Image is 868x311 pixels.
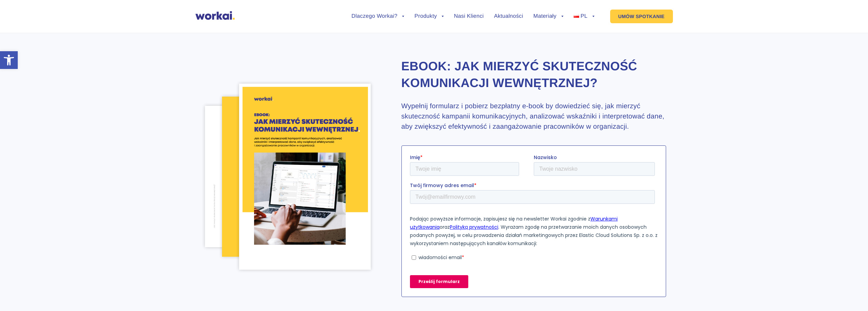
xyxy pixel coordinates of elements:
a: Aktualności [494,14,523,19]
iframe: Form 0 [410,154,658,294]
a: Nasi Klienci [454,14,484,19]
img: Jak-mierzyc-efektywnosc-komunikacji-wewnetrznej-pg20.png [222,97,335,257]
a: Dlaczego Workai? [352,14,404,19]
a: Produkty [414,14,444,19]
a: PL [574,14,594,19]
h3: Wypełnij formularz i pobierz bezpłatny e-book by dowiedzieć się, jak mierzyć skuteczność kampanii... [401,101,666,132]
a: UMÓW SPOTKANIE [610,10,673,23]
img: Jak-mierzyc-efektywnosc-komunikacji-wewnetrznej-cover.png [239,84,370,270]
a: Materiały [533,14,563,19]
span: PL [580,13,587,19]
img: Jak-mierzyc-efektywnosc-komunikacji-wewnetrznej-pg34.png [205,106,305,247]
h2: Ebook: Jak mierzyć skuteczność komunikacji wewnętrznej? [401,58,666,91]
